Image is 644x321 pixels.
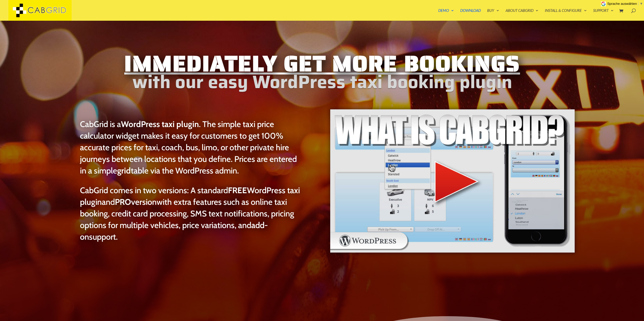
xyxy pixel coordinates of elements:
strong: WordPress taxi plugin [121,119,199,129]
h2: with our easy WordPress taxi booking plugin [79,78,565,88]
a: Download [460,9,481,21]
a: About CabGrid [506,9,538,21]
strong: PRO [115,197,131,207]
p: CabGrid comes in two versions: A standard and with extra features such as online taxi booking, cr... [80,185,303,243]
h1: Immediately Get More Bookings [79,52,565,78]
a: Sprache auswählen​ [607,2,643,6]
span: ▼ [640,2,643,6]
img: WordPress taxi booking plugin Intro Video [330,109,575,253]
p: CabGrid is a . The simple taxi price calculator widget makes it easy for customers to get 100% ac... [80,118,303,185]
a: PROversion [115,197,157,207]
a: WordPress taxi booking plugin Intro Video [330,249,575,254]
a: Support [593,9,614,21]
span: Sprache auswählen [607,2,637,6]
strong: grid [117,166,131,176]
strong: FREE [228,185,247,195]
a: Demo [438,9,454,21]
a: Install & Configure [545,9,587,21]
a: CabGrid Taxi Plugin [8,7,72,12]
a: Buy [487,9,499,21]
a: add-on [80,220,268,242]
